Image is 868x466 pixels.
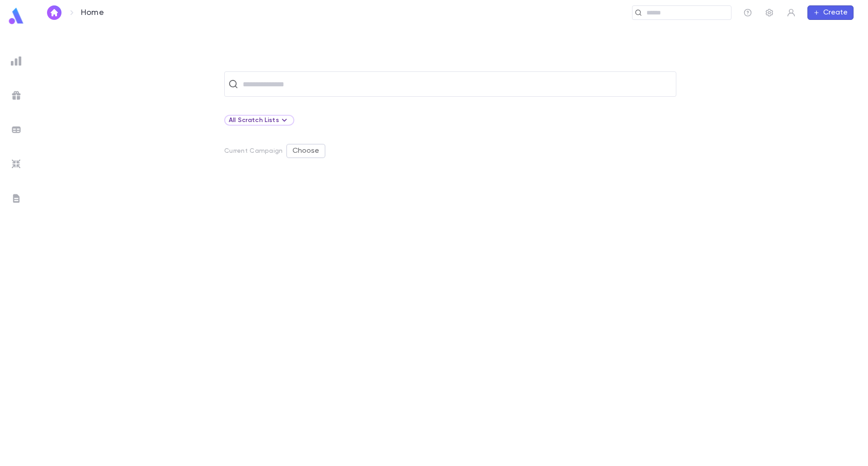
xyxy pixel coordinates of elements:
img: campaigns_grey.99e729a5f7ee94e3726e6486bddda8f1.svg [11,90,22,101]
div: All Scratch Lists [224,115,294,126]
img: batches_grey.339ca447c9d9533ef1741baa751efc33.svg [11,124,22,135]
img: letters_grey.7941b92b52307dd3b8a917253454ce1c.svg [11,193,22,204]
img: logo [7,7,25,25]
img: reports_grey.c525e4749d1bce6a11f5fe2a8de1b229.svg [11,56,22,66]
button: Choose [286,144,325,158]
button: Create [807,5,854,20]
p: Home [81,8,104,18]
div: All Scratch Lists [229,115,290,126]
img: home_white.a664292cf8c1dea59945f0da9f25487c.svg [49,9,60,16]
p: Current Campaign [224,147,283,155]
img: imports_grey.530a8a0e642e233f2baf0ef88e8c9fcb.svg [11,159,22,169]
